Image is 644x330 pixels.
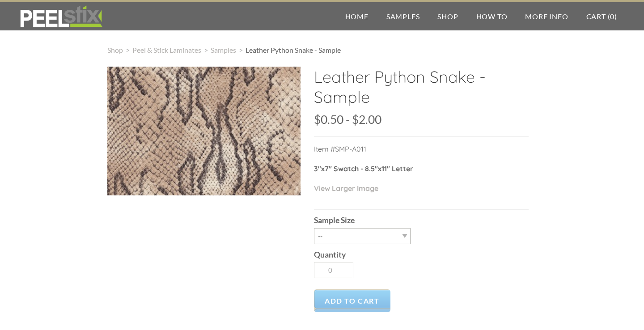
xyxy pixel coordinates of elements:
[577,2,626,30] a: Cart (0)
[467,2,517,30] a: How To
[201,46,211,54] span: >
[314,289,390,312] a: Add to Cart
[516,2,577,30] a: More Info
[610,12,614,21] span: 0
[314,112,381,127] span: $0.50 - $2.00
[107,46,123,54] a: Shop
[314,184,378,193] a: View Larger Image
[246,46,341,54] span: Leather Python Snake - Sample
[314,67,529,114] h2: Leather Python Snake - Sample
[132,46,201,54] a: Peel & Stick Laminates
[236,46,246,54] span: >
[18,5,104,28] img: REFACE SUPPLIES
[428,2,467,30] a: Shop
[336,2,377,30] a: Home
[314,216,355,225] b: Sample Size
[377,2,429,30] a: Samples
[314,164,413,173] strong: 3"x7" Swatch - 8.5"x11" Letter
[211,46,236,54] a: Samples
[314,250,346,259] b: Quantity
[314,144,529,163] p: Item #SMP-A011
[123,46,132,54] span: >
